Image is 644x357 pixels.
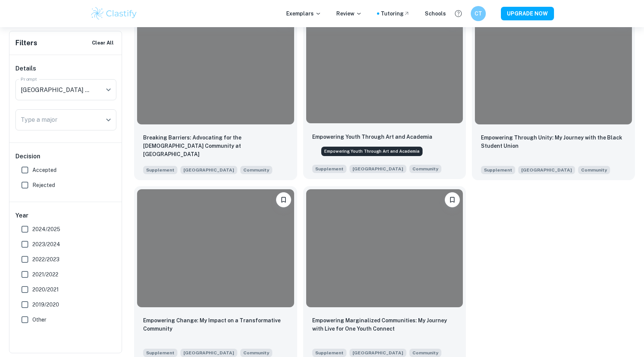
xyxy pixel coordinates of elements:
[336,9,362,18] p: Review
[578,165,610,174] span: Emory University has a strong commitment to building community. Tell us about a community that yo...
[32,285,59,294] span: 2020/2021
[276,192,291,207] button: Bookmark
[103,84,114,95] button: Open
[481,166,515,174] span: Supplement
[409,348,441,357] span: Emory University has a strong commitment to building community. Tell us about a community that yo...
[32,300,59,309] span: 2019/2020
[143,166,177,174] span: Supplement
[381,9,410,18] a: Tutoring
[32,240,60,248] span: 2023/2024
[90,6,138,21] img: Clastify logo
[32,316,46,324] span: Other
[240,348,272,357] span: Emory University has a strong commitment to building community. Tell us about a community that yo...
[501,7,554,20] button: UPGRADE NOW
[452,7,465,20] button: Help and Feedback
[581,167,607,173] span: Community
[243,349,269,356] span: Community
[32,166,56,174] span: Accepted
[286,9,321,18] p: Exemplars
[180,166,237,174] span: [GEOGRAPHIC_DATA]
[143,316,288,333] p: Empowering Change: My Impact on a Transformative Community
[143,133,288,158] p: Breaking Barriers: Advocating for the LGBTQ+ Community at Emory University
[412,349,438,356] span: Community
[425,9,446,18] a: Schools
[312,349,346,357] span: Supplement
[15,152,116,161] h6: Decision
[472,4,635,180] a: BookmarkEmpowering Through Unity: My Journey with the Black Student UnionSupplement[GEOGRAPHIC_DA...
[349,349,406,357] span: [GEOGRAPHIC_DATA]
[32,225,60,233] span: 2024/2025
[15,38,37,48] h6: Filters
[15,64,116,73] h6: Details
[240,165,272,174] span: Emory University has a strong commitment to building community. Tell us about a community that yo...
[32,270,58,279] span: 2021/2022
[21,76,37,82] label: Prompt
[143,349,177,357] span: Supplement
[32,181,55,189] span: Rejected
[303,4,466,180] a: BookmarkEmpowering Youth Through Art and AcademiaSupplement[GEOGRAPHIC_DATA]Emory University has ...
[134,4,297,180] a: BookmarkBreaking Barriers: Advocating for the LGBTQ+ Community at Emory UniversitySupplement[GEOG...
[481,133,626,150] p: Empowering Through Unity: My Journey with the Black Student Union
[180,349,237,357] span: [GEOGRAPHIC_DATA]
[474,9,483,18] h6: CT
[312,316,457,333] p: Empowering Marginalized Communities: My Journey with Live for One Youth Connect
[243,167,269,173] span: Community
[32,255,60,264] span: 2022/2023
[409,164,441,173] span: Emory University has a strong commitment to building community. Tell us about a community that yo...
[103,115,114,125] button: Open
[312,133,432,141] p: Empowering Youth Through Art and Academia
[412,165,438,172] span: Community
[445,192,460,207] button: Bookmark
[90,37,116,49] button: Clear All
[312,165,346,173] span: Supplement
[471,6,486,21] button: CT
[349,165,406,173] span: [GEOGRAPHIC_DATA]
[518,166,575,174] span: [GEOGRAPHIC_DATA]
[15,211,116,220] h6: Year
[321,147,423,156] div: Empowering Youth Through Art and Academia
